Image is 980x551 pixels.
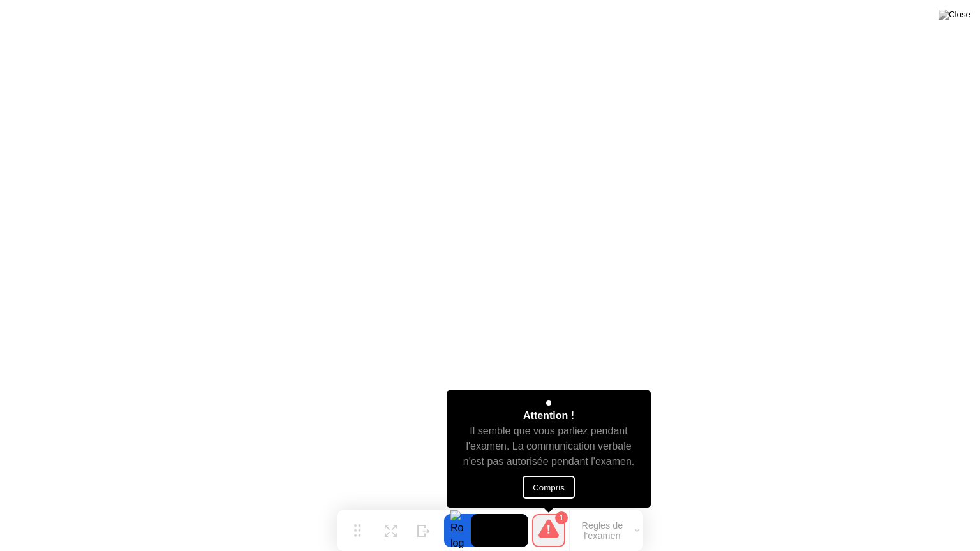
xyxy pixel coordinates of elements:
img: Close [939,10,970,20]
div: 1 [555,511,568,524]
button: Règles de l'examen [570,520,643,541]
div: Attention ! [523,408,574,423]
button: Compris [523,476,575,499]
div: Il semble que vous parliez pendant l'examen. La communication verbale n'est pas autorisée pendant... [458,423,640,469]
